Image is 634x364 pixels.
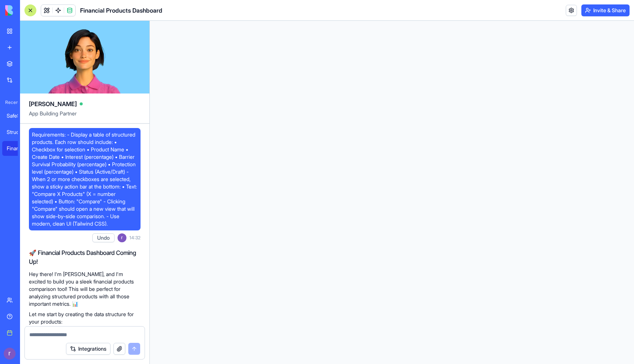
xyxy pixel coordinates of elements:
button: Undo [92,233,115,242]
img: logo [5,5,51,16]
a: Financial Products Dashboard [2,141,32,156]
span: Recent [2,99,18,105]
div: Financial Products Dashboard [7,145,27,152]
p: Let me start by creating the data structure for your products: [29,311,141,325]
h2: 🚀 Financial Products Dashboard Coming Up! [29,248,141,266]
p: Hey there! I'm [PERSON_NAME], and I'm excited to build you a sleek financial products comparison ... [29,270,141,308]
span: Requirements: - Display a table of structured products. Each row should include: • Checkbox for s... [32,131,138,227]
span: App Building Partner [29,110,141,123]
div: Structured Product Builder [7,128,27,136]
span: 14:32 [129,235,141,241]
img: ACg8ocK9p4COroYERF96wq_Nqbucimpd5rvzMLLyBNHYTn_bI3RzLw=s96-c [4,348,16,360]
img: ACg8ocK9p4COroYERF96wq_Nqbucimpd5rvzMLLyBNHYTn_bI3RzLw=s96-c [118,233,126,242]
a: Structured Product Builder [2,125,32,140]
a: SafeShare [2,108,32,123]
button: Invite & Share [581,4,630,16]
button: Integrations [66,343,110,355]
span: [PERSON_NAME] [29,99,77,108]
div: SafeShare [7,112,27,119]
h1: Financial Products Dashboard [80,6,162,15]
